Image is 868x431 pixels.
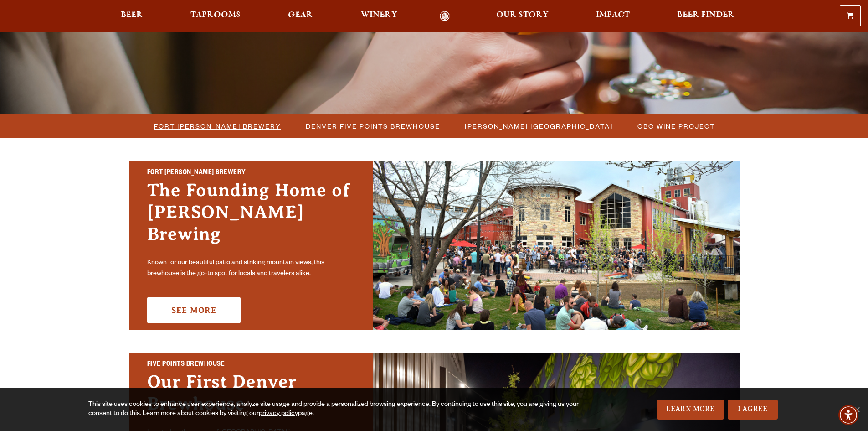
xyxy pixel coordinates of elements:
span: Winery [361,11,397,19]
span: Fort [PERSON_NAME] Brewery [154,119,281,133]
h3: Our First Denver Brewhouse [147,371,355,424]
h2: Five Points Brewhouse [147,359,355,371]
a: Learn More [657,400,724,420]
h3: The Founding Home of [PERSON_NAME] Brewing [147,179,355,254]
span: [PERSON_NAME] [GEOGRAPHIC_DATA] [465,119,613,133]
a: privacy policy [259,410,298,418]
h2: Fort [PERSON_NAME] Brewery [147,167,355,179]
a: See More [147,297,241,323]
p: Known for our beautiful patio and striking mountain views, this brewhouse is the go-to spot for l... [147,258,355,280]
a: Fort [PERSON_NAME] Brewery [149,119,286,133]
a: Beer Finder [671,11,740,21]
a: [PERSON_NAME] [GEOGRAPHIC_DATA] [459,119,617,133]
a: Denver Five Points Brewhouse [300,119,445,133]
span: Beer [121,11,143,19]
span: Gear [288,11,313,19]
div: This site uses cookies to enhance user experience, analyze site usage and provide a personalized ... [88,400,582,419]
a: Winery [355,11,403,21]
a: I Agree [728,400,778,420]
div: Accessibility Menu [838,405,858,425]
span: Our Story [496,11,549,19]
a: Our Story [490,11,555,21]
span: Denver Five Points Brewhouse [306,119,440,133]
a: OBC Wine Project [632,119,719,133]
span: OBC Wine Project [637,119,715,133]
a: Gear [282,11,319,21]
span: Taprooms [190,11,241,19]
a: Taprooms [185,11,247,21]
span: Impact [596,11,630,19]
a: Beer [115,11,149,21]
a: Impact [590,11,636,21]
a: Odell Home [428,11,462,21]
img: Fort Collins Brewery & Taproom' [373,161,740,330]
span: Beer Finder [677,11,734,19]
